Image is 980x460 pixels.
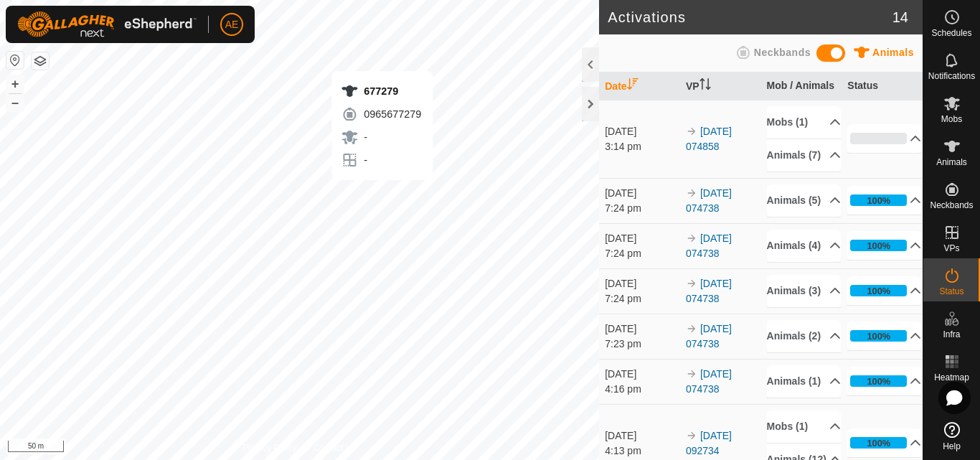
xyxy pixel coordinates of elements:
p-accordion-header: Animals (7) [767,139,841,172]
div: 7:24 pm [605,291,679,306]
p-accordion-header: 100% [847,367,921,395]
th: VP [680,72,761,100]
div: 4:16 pm [605,382,679,397]
p-accordion-header: Animals (5) [767,184,841,217]
div: 100% [850,194,907,206]
span: Animals [872,47,914,58]
button: + [6,75,24,93]
img: arrow [686,126,697,137]
span: Animals [936,158,967,166]
img: arrow [686,323,697,334]
p-accordion-header: Mobs (1) [767,410,841,443]
div: 100% [850,437,907,449]
p-accordion-header: 0% [847,124,921,153]
a: [DATE] 074738 [686,368,732,395]
span: Notifications [928,72,975,80]
button: Map Layers [32,52,49,70]
div: 4:13 pm [605,443,679,459]
div: 0% [850,133,907,144]
p-accordion-header: Animals (1) [767,365,841,398]
div: 100% [850,240,907,251]
th: Mob / Animals [761,72,842,100]
img: arrow [686,233,697,244]
p-accordion-header: Animals (4) [767,230,841,262]
a: [DATE] 074738 [686,187,732,214]
span: Mobs [941,115,962,123]
div: - [341,128,421,146]
span: VPs [943,244,959,253]
img: arrow [686,278,697,289]
div: 7:24 pm [605,201,679,216]
a: [DATE] 074858 [686,126,732,152]
div: 7:24 pm [605,246,679,261]
span: Status [939,287,963,296]
div: 3:14 pm [605,139,679,154]
div: 100% [850,285,907,296]
a: Privacy Policy [243,441,297,454]
img: arrow [686,430,697,441]
div: [DATE] [605,321,679,337]
div: 100% [850,330,907,342]
span: Neckbands [754,47,811,58]
div: 100% [867,194,890,207]
div: 100% [867,284,890,298]
a: [DATE] 074738 [686,233,732,259]
span: Heatmap [934,373,969,382]
div: [DATE] [605,186,679,201]
div: [DATE] [605,276,679,291]
div: 100% [850,375,907,387]
p-sorticon: Activate to sort [627,80,639,92]
span: Schedules [931,29,971,37]
a: Help [923,416,980,456]
p-accordion-header: Animals (2) [767,320,841,352]
span: AE [225,17,239,32]
div: - [341,151,421,169]
a: [DATE] 074738 [686,278,732,304]
th: Date [599,72,680,100]
div: 100% [867,239,890,253]
div: 7:23 pm [605,337,679,352]
p-accordion-header: 100% [847,186,921,215]
p-accordion-header: 100% [847,276,921,305]
a: Contact Us [314,441,356,454]
p-accordion-header: Animals (3) [767,275,841,307]
span: Neckbands [930,201,973,210]
p-sorticon: Activate to sort [699,80,711,92]
div: [DATE] [605,428,679,443]
p-accordion-header: Mobs (1) [767,106,841,139]
img: arrow [686,368,697,380]
a: [DATE] 074738 [686,323,732,349]
h2: Activations [608,9,892,26]
a: [DATE] 092734 [686,430,732,456]
img: Gallagher Logo [17,11,197,37]
div: [DATE] [605,124,679,139]
button: – [6,94,24,111]
div: 0965677279 [341,105,421,123]
span: 14 [892,6,908,28]
img: arrow [686,187,697,199]
button: Reset Map [6,52,24,69]
div: 100% [867,329,890,343]
th: Status [842,72,923,100]
div: [DATE] [605,231,679,246]
div: [DATE] [605,367,679,382]
div: 100% [867,375,890,388]
div: 100% [867,436,890,450]
span: Help [943,442,961,451]
span: Infra [943,330,960,339]
div: 677279 [341,83,421,100]
p-accordion-header: 100% [847,428,921,457]
p-accordion-header: 100% [847,321,921,350]
p-accordion-header: 100% [847,231,921,260]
